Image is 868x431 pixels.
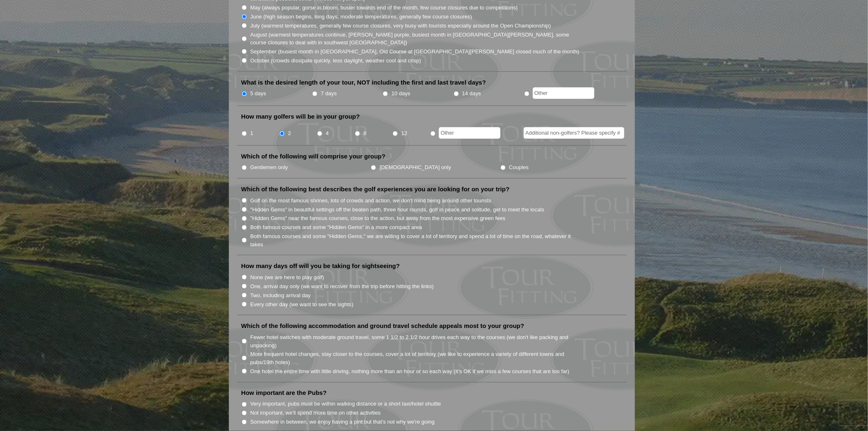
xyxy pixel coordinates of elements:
[392,89,411,98] label: 10 days
[241,112,360,121] label: How many golfers will be in your group?
[250,89,266,98] label: 5 days
[250,418,435,426] label: Somewhere in between, we enjoy having a pint but that's not why we're going
[250,400,441,408] label: Very important, pubs must be within walking distance or a short taxi/hotel shuttle
[250,206,544,214] label: "Hidden Gems" in beautiful settings off the beaten path, three hour rounds, golf in peace and sol...
[250,22,551,30] label: July (warmest temperatures, generally few course closures, very busy with tourists especially aro...
[250,57,421,65] label: October (crowds dissipate quickly, less daylight, weather cool and crisp)
[250,333,580,349] label: Fewer hotel switches with moderate ground travel, some 1 1/2 to 2 1/2 hour drives each way to the...
[380,163,451,172] label: [DEMOGRAPHIC_DATA] only
[250,282,434,291] label: One, arrival day only (we want to recover from the trip before hitting the links)
[250,291,311,300] label: Two, including arrival day
[250,13,472,21] label: June (high season begins, long days, moderate temperatures, generally few course closures)
[241,152,386,160] label: Which of the following will comprise your group?
[250,129,253,138] label: 1
[241,262,400,270] label: How many days off will you be taking for sightseeing?
[250,409,381,417] label: Not important, we'll spend more time on other activities
[288,129,291,138] label: 2
[250,223,422,232] label: Both famous courses and some "Hidden Gems" in a more compact area
[250,197,491,205] label: Golf on the most famous shrines, lots of crowds and action, we don't mind being around other tour...
[401,129,407,138] label: 12
[462,89,481,98] label: 14 days
[250,273,324,282] label: None (we are here to play golf)
[250,300,353,309] label: Every other day (we want to see the sights)
[250,367,569,376] label: One hotel the entire time with little driving, nothing more than an hour or so each way (it’s OK ...
[439,127,500,139] input: Other
[533,87,594,99] input: Other
[363,129,366,138] label: 8
[250,163,288,172] label: Gentlemen only
[250,214,505,222] label: "Hidden Gems" near the famous courses, close to the action, but away from the most expensive gree...
[241,185,509,193] label: Which of the following best describes the golf experiences you are looking for on your trip?
[241,389,327,397] label: How important are the Pubs?
[326,129,329,138] label: 4
[250,4,518,12] label: May (always popular, gorse in bloom, busier towards end of the month, few course closures due to ...
[321,89,337,98] label: 7 days
[250,48,579,56] label: September (busiest month in [GEOGRAPHIC_DATA], Old Course at [GEOGRAPHIC_DATA][PERSON_NAME] close...
[250,31,580,47] label: August (warmest temperatures continue, [PERSON_NAME] purple, busiest month in [GEOGRAPHIC_DATA][P...
[241,322,524,330] label: Which of the following accommodation and ground travel schedule appeals most to your group?
[509,163,529,172] label: Couples
[250,350,580,366] label: More frequent hotel changes, stay closer to the courses, cover a lot of territory (we like to exp...
[524,127,624,139] input: Additional non-golfers? Please specify #
[250,232,580,248] label: Both famous courses and some "Hidden Gems," we are willing to cover a lot of territory and spend ...
[241,78,486,87] label: What is the desired length of your tour, NOT including the first and last travel days?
